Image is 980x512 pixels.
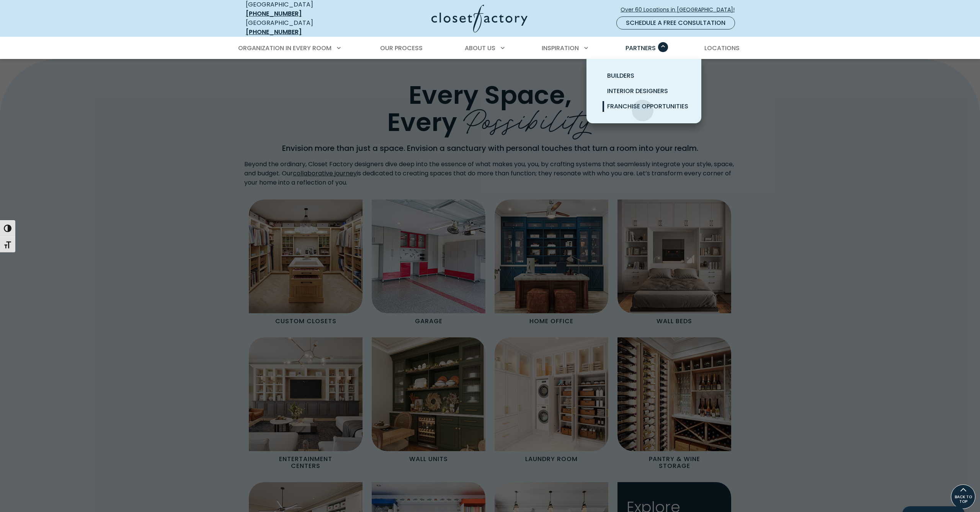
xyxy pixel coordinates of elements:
span: Locations [704,44,740,52]
a: Over 60 Locations in [GEOGRAPHIC_DATA]! [620,3,741,16]
span: Franchise Opportunities [607,102,688,111]
span: Our Process [380,44,423,52]
span: Over 60 Locations in [GEOGRAPHIC_DATA]! [621,6,741,14]
a: [PHONE_NUMBER] [246,9,302,18]
a: Schedule a Free Consultation [616,16,735,29]
span: Builders [607,71,634,80]
a: BACK TO TOP [951,484,975,509]
div: [GEOGRAPHIC_DATA] [246,18,357,37]
span: BACK TO TOP [951,495,975,504]
img: Closet Factory Logo [431,5,528,33]
span: Partners [626,44,656,52]
ul: Partners submenu [586,59,701,123]
span: Organization in Every Room [238,44,332,52]
nav: Primary Menu [233,38,747,59]
span: Inspiration [542,44,579,52]
a: [PHONE_NUMBER] [246,28,302,36]
span: About Us [465,44,495,52]
span: Interior Designers [607,87,668,95]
